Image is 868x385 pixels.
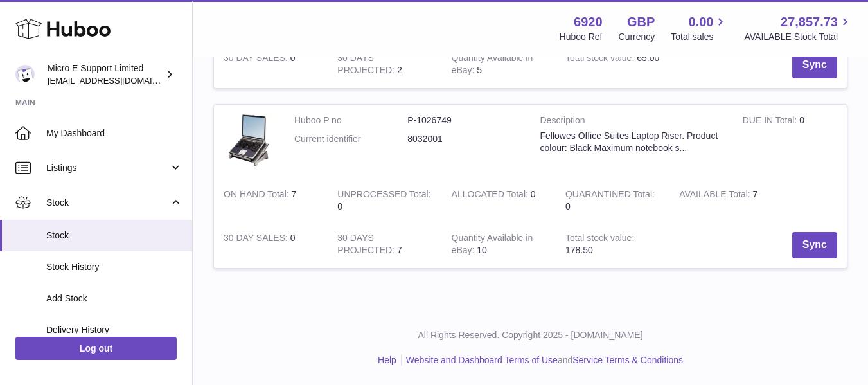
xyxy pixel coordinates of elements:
td: 0 [214,222,328,268]
img: contact@micropcsupport.com [15,65,35,84]
strong: UNPROCESSED Total [337,189,430,202]
strong: ON HAND Total [224,189,292,202]
dt: Current identifier [294,133,407,145]
dt: Huboo P no [294,114,407,127]
strong: 30 DAY SALES [224,233,290,246]
a: Log out [15,337,177,360]
span: Delivery History [46,324,182,336]
strong: Total stock value [565,53,637,66]
strong: 30 DAYS PROJECTED [337,53,397,78]
td: 5 [442,42,556,88]
td: 7 [328,222,441,268]
a: Help [378,355,396,365]
span: Stock [46,229,182,242]
dd: 8032001 [407,133,520,145]
strong: DUE IN Total [743,115,799,129]
span: 27,857.73 [781,13,838,31]
a: Website and Dashboard Terms of Use [406,355,558,365]
div: Currency [619,31,655,43]
span: Stock History [46,261,182,273]
td: 0 [214,42,328,88]
td: 7 [214,179,328,222]
td: 2 [328,42,441,88]
span: 65.00 [637,53,659,63]
button: Sync [792,52,837,78]
img: product image [224,114,275,166]
div: Fellowes Office Suites Laptop Riser. Product colour: Black Maximum notebook s... [540,130,723,154]
span: [EMAIL_ADDRESS][DOMAIN_NAME] [48,75,189,85]
strong: QUARANTINED Total [565,189,655,202]
strong: ALLOCATED Total [452,189,531,202]
span: 0 [565,201,571,211]
strong: 6920 [574,13,603,31]
li: and [402,354,683,366]
span: Stock [46,197,169,209]
a: 27,857.73 AVAILABLE Stock Total [744,13,853,43]
span: Add Stock [46,292,182,305]
p: All Rights Reserved. Copyright 2025 - [DOMAIN_NAME] [203,329,858,341]
strong: Quantity Available in eBay [452,233,533,258]
button: Sync [792,232,837,258]
strong: Total stock value [565,233,634,246]
strong: 30 DAYS PROJECTED [337,233,397,258]
strong: Description [540,114,723,130]
div: Micro E Support Limited [48,62,163,87]
span: My Dashboard [46,127,182,139]
div: Huboo Ref [560,31,603,43]
strong: AVAILABLE Total [679,189,752,202]
span: Listings [46,162,169,174]
strong: GBP [627,13,655,31]
td: 10 [442,222,556,268]
span: AVAILABLE Stock Total [744,31,853,43]
strong: 30 DAY SALES [224,53,290,66]
td: 0 [328,179,441,222]
a: 0.00 Total sales [671,13,728,43]
span: 178.50 [565,245,593,255]
dd: P-1026749 [407,114,520,127]
td: 0 [442,179,556,222]
a: Service Terms & Conditions [572,355,683,365]
td: 0 [733,105,847,179]
strong: Quantity Available in eBay [452,53,533,78]
span: 0.00 [689,13,714,31]
span: Total sales [671,31,728,43]
td: 7 [669,179,783,222]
